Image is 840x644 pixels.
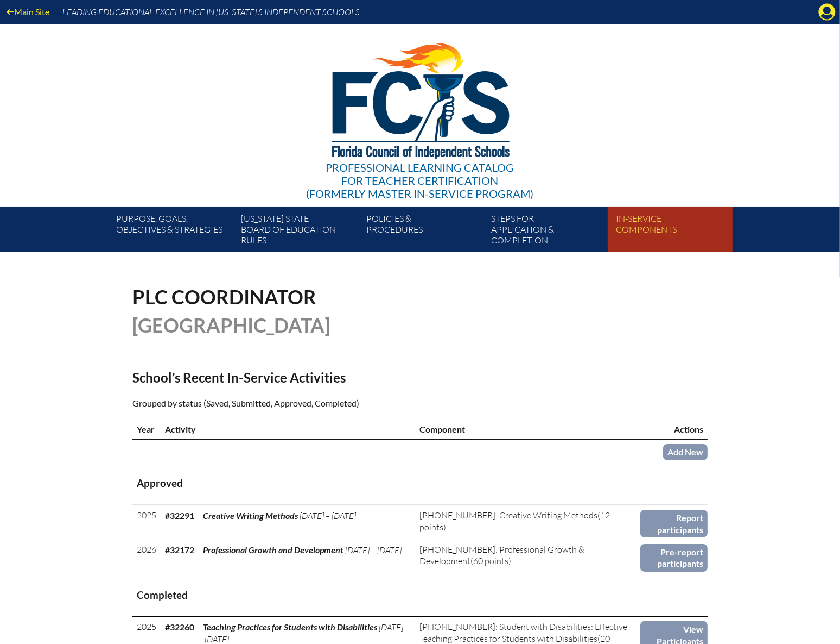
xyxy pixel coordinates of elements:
[342,174,499,187] span: for Teacher Certification
[203,510,298,521] span: Creative Writing Methods
[362,211,487,252] a: Policies &Procedures
[415,505,640,540] td: (12 points)
[132,396,514,410] p: Grouped by status (Saved, Submitted, Approved, Completed)
[419,544,584,566] span: [PHONE_NUMBER]: Professional Growth & Development
[203,545,343,555] span: Professional Growth and Development
[612,211,737,252] a: In-servicecomponents
[161,419,415,440] th: Activity
[307,161,534,200] div: Professional Learning Catalog (formerly Master In-service Program)
[640,510,708,537] a: Report participants
[203,622,377,632] span: Teaching Practices for Students with Disabilities
[663,444,708,460] a: Add New
[237,211,361,252] a: [US_STATE] StateBoard of Education rules
[487,211,612,252] a: Steps forapplication & completion
[165,510,194,521] b: #32291
[302,22,538,202] a: Professional Learning Catalog for Teacher Certification(formerly Master In-service Program)
[112,211,237,252] a: Purpose, goals,objectives & strategies
[2,4,54,19] a: Main Site
[640,544,708,572] a: Pre-report participants
[165,622,194,632] b: #32260
[419,510,597,521] span: [PHONE_NUMBER]: Creative Writing Methods
[132,370,514,385] h2: School’s Recent In-Service Activities
[818,3,836,21] svg: Manage account
[132,540,161,574] td: 2026
[132,419,161,440] th: Year
[203,622,409,644] span: [DATE] – [DATE]
[132,505,161,540] td: 2025
[415,540,640,574] td: (60 points)
[308,24,532,172] img: FCISlogo221.eps
[132,313,330,337] span: [GEOGRAPHIC_DATA]
[415,419,640,440] th: Component
[300,510,356,521] span: [DATE] – [DATE]
[345,545,402,555] span: [DATE] – [DATE]
[640,419,708,440] th: Actions
[132,285,316,309] span: PLC Coordinator
[137,477,703,490] h3: Approved
[165,545,194,555] b: #32172
[419,621,627,643] span: [PHONE_NUMBER]: Student with Disabilities: Effective Teaching Practices for Students with Disabil...
[137,589,703,602] h3: Completed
